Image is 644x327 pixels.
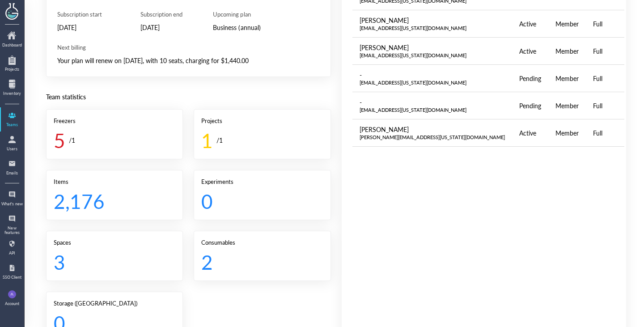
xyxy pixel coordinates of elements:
[140,10,188,18] div: Subscription end
[54,299,175,307] div: Storage ([GEOGRAPHIC_DATA])
[57,55,320,66] div: Your plan will renew on [DATE], with 10 seats, charging for $1,440.00
[1,202,23,206] div: What's new
[216,135,223,145] div: / 1
[360,98,505,106] div: -
[57,22,115,33] div: [DATE]
[360,16,505,25] div: [PERSON_NAME]
[1,67,23,72] div: Projects
[586,10,619,38] td: Full
[213,22,260,33] div: Business (annual)
[1,108,23,131] a: Teams
[360,125,505,134] div: [PERSON_NAME]
[54,189,168,212] div: 2,176
[1,237,23,259] a: API
[1,91,23,96] div: Inventory
[1,226,23,235] div: New features
[586,119,619,147] td: Full
[69,135,75,145] div: / 1
[1,275,23,280] div: SSO Client
[512,10,548,38] td: Active
[1,261,23,283] a: SSO Client
[10,290,14,298] span: JL
[360,70,505,79] div: -
[360,25,505,32] div: [EMAIL_ADDRESS][US_STATE][DOMAIN_NAME]
[54,117,175,125] div: Freezers
[1,43,23,47] div: Dashboard
[201,238,323,246] div: Consumables
[360,134,505,141] div: [PERSON_NAME][EMAIL_ADDRESS][US_STATE][DOMAIN_NAME]
[512,119,548,147] td: Active
[201,117,323,125] div: Projects
[1,132,23,155] a: Users
[512,38,548,65] td: Active
[512,92,548,119] td: Pending
[1,187,23,210] a: What's new
[586,92,619,119] td: Full
[57,43,320,51] div: Next billing
[548,65,586,92] td: Member
[548,92,586,119] td: Member
[1,212,23,235] a: New features
[360,52,505,59] div: [EMAIL_ADDRESS][US_STATE][DOMAIN_NAME]
[360,79,505,86] div: [EMAIL_ADDRESS][US_STATE][DOMAIN_NAME]
[360,43,505,52] div: [PERSON_NAME]
[1,251,23,255] div: API
[548,38,586,65] td: Member
[54,128,65,152] div: 5
[57,10,115,18] div: Subscription start
[54,238,175,246] div: Spaces
[5,302,19,306] div: Account
[512,65,548,92] td: Pending
[201,189,316,212] div: 0
[548,119,586,147] td: Member
[360,106,505,114] div: [EMAIL_ADDRESS][US_STATE][DOMAIN_NAME]
[1,29,23,51] a: Dashboard
[201,178,323,186] div: Experiments
[54,178,175,186] div: Items
[201,128,213,152] div: 1
[1,147,23,151] div: Users
[1,123,23,127] div: Teams
[201,250,316,273] div: 2
[548,10,586,38] td: Member
[586,38,619,65] td: Full
[586,65,619,92] td: Full
[54,250,168,273] div: 3
[1,171,23,175] div: Emails
[1,157,23,179] a: Emails
[46,91,331,102] div: Team statistics
[1,77,23,99] a: Inventory
[1,53,23,75] a: Projects
[140,22,188,33] div: [DATE]
[213,10,260,18] div: Upcoming plan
